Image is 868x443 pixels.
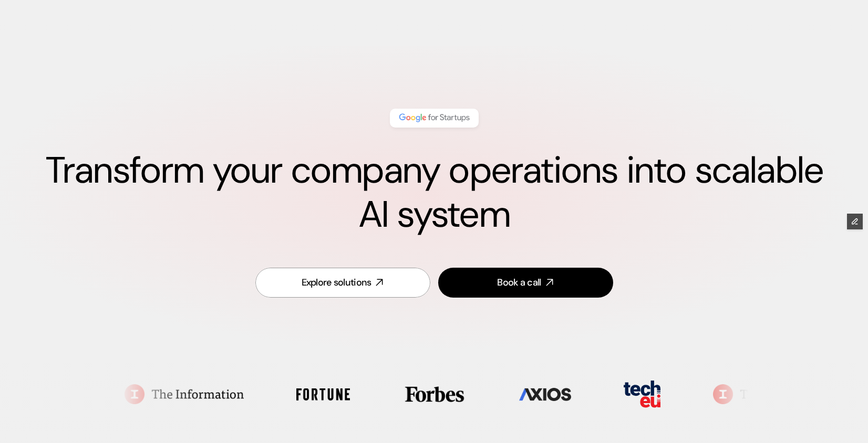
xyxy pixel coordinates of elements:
[42,149,826,237] h1: Transform your company operations into scalable AI system
[847,214,863,229] button: Edit Framer Content
[497,276,541,289] div: Book a call
[438,268,613,298] a: Book a call
[255,268,430,298] a: Explore solutions
[302,276,371,289] div: Explore solutions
